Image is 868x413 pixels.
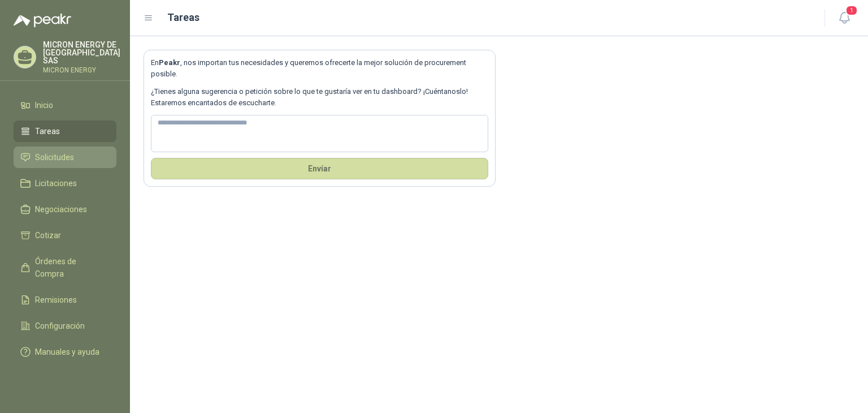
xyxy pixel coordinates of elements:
[35,255,106,280] span: Órdenes de Compra
[151,86,488,109] p: ¿Tienes alguna sugerencia o petición sobre lo que te gustaría ver en tu dashboard? ¡Cuéntanoslo! ...
[151,158,488,179] button: Envíar
[14,14,71,27] img: Logo peakr
[35,346,99,358] span: Manuales y ayuda
[14,251,116,285] a: Órdenes de Compra
[167,10,199,25] h1: Tareas
[35,99,53,111] span: Inicio
[14,147,116,168] a: Solicitudes
[14,341,116,363] a: Manuales y ayuda
[35,151,74,164] span: Solicitudes
[159,58,180,67] b: Peakr
[35,203,87,216] span: Negociaciones
[14,121,116,142] a: Tareas
[14,225,116,246] a: Cotizar
[35,320,85,332] span: Configuración
[151,57,488,80] p: En , nos importan tus necesidades y queremos ofrecerte la mejor solución de procurement posible.
[14,289,116,311] a: Remisiones
[14,94,116,116] a: Inicio
[35,229,61,242] span: Cotizar
[14,315,116,337] a: Configuración
[43,67,120,74] p: MICRON ENERGY
[845,5,858,16] span: 1
[35,294,77,306] span: Remisiones
[35,125,60,137] span: Tareas
[14,173,116,194] a: Licitaciones
[35,177,77,190] span: Licitaciones
[14,199,116,220] a: Negociaciones
[834,8,854,28] button: 1
[43,41,120,64] p: MICRON ENERGY DE [GEOGRAPHIC_DATA] SAS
